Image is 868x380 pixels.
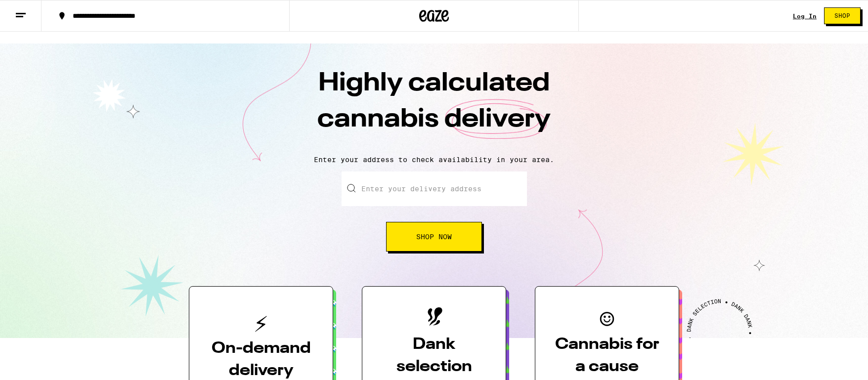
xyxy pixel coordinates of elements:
button: Shop Now [386,222,482,252]
a: Shop [817,7,868,24]
span: Shop [834,13,850,19]
span: Shop Now [416,233,452,240]
input: Enter your delivery address [342,171,527,206]
a: Log In [793,13,817,19]
button: Shop [824,7,861,24]
h3: Cannabis for a cause [551,334,663,378]
h1: Highly calculated cannabis delivery [261,66,607,148]
h3: Dank selection [378,334,490,378]
p: Enter your address to check availability in your area. [10,156,858,164]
